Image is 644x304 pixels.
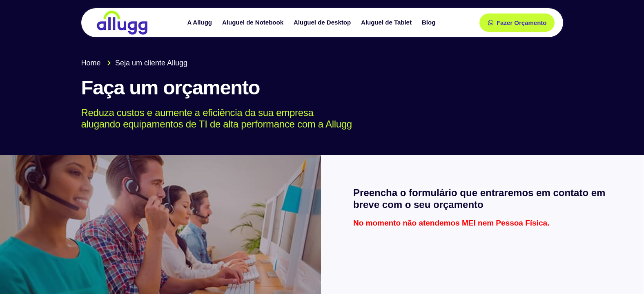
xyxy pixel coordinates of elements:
[218,16,290,30] a: Aluguel de Notebook
[81,77,563,99] h1: Faça um orçamento
[81,58,101,69] span: Home
[81,107,551,131] p: Reduza custos e aumente a eficiência da sua empresa alugando equipamentos de TI de alta performan...
[497,20,547,26] span: Fazer Orçamento
[96,10,149,35] img: locação de TI é Allugg
[418,16,441,30] a: Blog
[479,13,555,32] a: Fazer Orçamento
[353,187,611,211] h2: Preencha o formulário que entraremos em contato em breve com o seu orçamento
[357,16,418,30] a: Aluguel de Tablet
[183,16,218,30] a: A Allugg
[113,58,187,69] span: Seja um cliente Allugg
[290,16,357,30] a: Aluguel de Desktop
[353,219,611,227] p: No momento não atendemos MEI nem Pessoa Física.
